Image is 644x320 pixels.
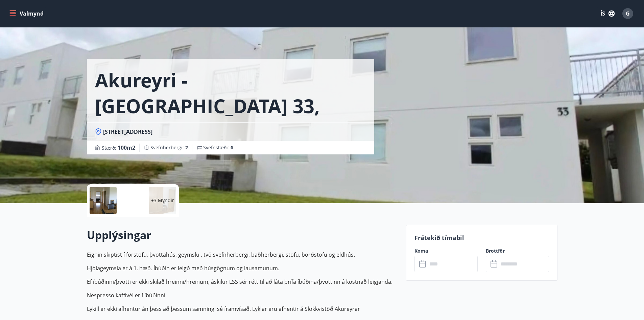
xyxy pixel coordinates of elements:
p: Frátekið tímabil [414,233,549,242]
label: Brottför [486,248,549,254]
h1: Akureyri - [GEOGRAPHIC_DATA] 33, [PERSON_NAME] [95,67,366,119]
p: Ef íbúðinni/þvotti er ekki skilað hreinni/hreinum, áskilur LSS sér rétt til að láta þrífa íbúðina... [87,278,398,286]
span: Svefnstæði : [203,144,233,151]
span: Svefnherbergi : [150,144,188,151]
p: Hjólageymsla er á 1. hæð. Íbúðin er leigð með húsgögnum og lausamunum. [87,264,398,272]
span: 2 [185,144,188,151]
span: G [626,10,630,17]
span: [STREET_ADDRESS] [103,128,152,135]
span: 100 m2 [118,144,135,151]
span: 6 [231,144,233,151]
p: Lykill er ekki afhentur án þess að þessum samningi sé framvísað. Lyklar eru afhentir á Slökkvistö... [87,305,398,313]
button: menu [8,7,46,20]
p: Eignin skiptist í forstofu, þvottahús, geymslu , tvö svefnherbergi, baðherbergi, stofu, borðstofu... [87,251,398,259]
button: ÍS [597,7,618,20]
span: Stærð : [102,144,135,152]
label: Koma [414,248,478,254]
button: G [620,5,636,22]
p: +3 Myndir [151,197,174,204]
h2: Upplýsingar [87,228,398,242]
p: Nespresso kaffivél er í íbúðinni. [87,291,398,299]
